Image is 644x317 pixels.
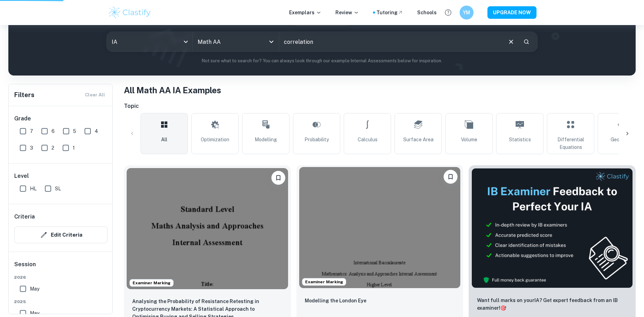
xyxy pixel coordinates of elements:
span: 4 [95,127,98,135]
span: 6 [51,127,55,135]
p: Review [335,9,359,16]
img: Thumbnail [471,168,633,288]
span: HL [30,185,37,192]
h6: YM [462,9,470,16]
span: Optimization [201,136,229,143]
span: 1 [73,144,75,152]
span: Examiner Marking [130,280,173,286]
input: E.g. modelling a logo, player arrangements, shape of an egg... [279,32,502,51]
span: 5 [73,127,76,135]
button: Help and Feedback [442,7,454,18]
span: All [161,136,167,143]
span: 2026 [14,274,108,280]
span: Modelling [255,136,277,143]
span: Probability [304,136,329,143]
a: Schools [417,9,437,16]
img: Math AA IA example thumbnail: Analysing the Probability of Resistance [127,168,288,289]
span: 2025 [14,299,108,305]
button: UPGRADE NOW [487,6,536,19]
h6: Criteria [14,213,35,221]
span: Statistics [509,136,531,143]
span: 3 [30,144,33,152]
p: Want full marks on your IA ? Get expert feedback from an IB examiner! [477,296,627,312]
a: Tutoring [376,9,403,16]
img: Clastify logo [108,6,152,19]
h6: Session [14,260,108,274]
span: SL [55,185,61,192]
button: Bookmark [444,170,458,184]
h6: Filters [14,90,34,100]
button: Bookmark [271,171,285,185]
span: May [30,309,39,317]
span: 7 [30,127,33,135]
h6: Grade [14,114,108,123]
button: Open [267,37,276,47]
span: Examiner Marking [302,279,346,285]
span: Volume [461,136,477,143]
button: YM [460,6,474,19]
span: May [30,285,39,293]
span: Calculus [358,136,377,143]
h6: Topic [124,102,636,110]
button: Edit Criteria [14,227,108,243]
div: IA [107,32,193,51]
img: Math AA IA example thumbnail: Modelling the London Eye [299,167,461,288]
h6: Level [14,172,108,180]
span: Differential Equations [550,136,591,151]
button: Search [520,36,532,48]
span: 2 [51,144,54,152]
p: Modelling the London Eye [305,297,366,304]
h1: All Math AA IA Examples [124,84,636,96]
span: Geometry [611,136,633,143]
span: 🎯 [500,305,506,311]
button: Clear [504,35,518,48]
p: Not sure what to search for? You can always look through our example Internal Assessments below f... [14,57,630,64]
p: Exemplars [289,9,321,16]
span: Surface Area [403,136,434,143]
